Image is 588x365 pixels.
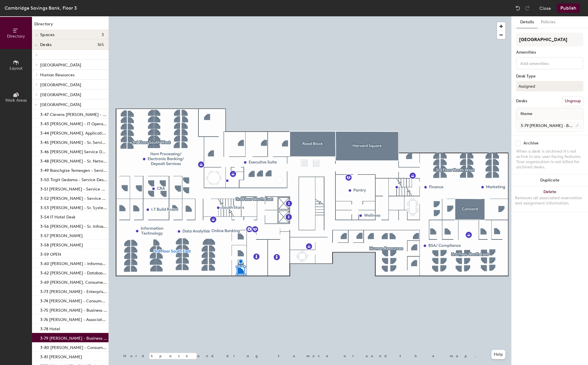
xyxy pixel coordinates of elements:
[516,74,583,79] div: Desk Type
[40,204,107,210] p: 3-53 [PERSON_NAME] - Sr. Systems Solutions Engineer
[40,43,51,47] span: Desks
[515,195,585,206] div: Removes all associated reservation and assignment information
[7,34,25,39] span: Directory
[40,166,107,173] p: 3-49 Banchgize Temesgen - Service Desk Associate
[491,350,505,359] button: Help
[40,110,107,117] p: 3-47 Clevens [PERSON_NAME] - Service Desk Associate
[515,5,521,11] img: Undo
[518,121,582,130] input: Unnamed desk
[40,325,60,332] p: 3-78 Hotel
[5,4,77,12] div: Cambridge Savings Bank, Floor 3
[40,260,107,266] p: 3-60 [PERSON_NAME] - Information Security Analyst
[524,5,530,11] img: Redo
[40,250,61,257] p: 3-59 OPEN
[40,129,107,136] p: 3-44 [PERSON_NAME]. Application Administrator
[523,141,539,146] div: Archive
[40,138,107,145] p: 3-45 [PERSON_NAME] - Sr. Service Desk Specialist
[40,82,81,87] span: [GEOGRAPHIC_DATA]
[40,176,107,182] p: 3-50 Tirgit Gedama - Service Desk Associate
[516,99,527,103] div: Desks
[517,16,537,28] button: Details
[40,269,107,276] p: 3-62 [PERSON_NAME] - Database Administrator
[40,194,107,201] p: 3-52 [PERSON_NAME] - Service Desk Associate
[40,241,83,248] p: 3-58 [PERSON_NAME]
[537,16,559,28] button: Policies
[10,66,23,71] span: Layout
[40,120,107,126] p: 3-43 [PERSON_NAME] - IT Operations Manager
[511,174,588,186] button: Duplicate
[519,59,571,66] input: Add amenities
[40,334,107,341] p: 3-79 [PERSON_NAME] - Business Product Team Leader
[40,306,107,313] p: 3-75 [PERSON_NAME] - Business Product Team Leader
[40,33,55,37] span: Spaces
[97,43,104,47] span: 165
[40,213,76,220] p: 3-54 IT Hotel Desk
[557,3,580,13] button: Publish
[40,63,81,68] span: [GEOGRAPHIC_DATA]
[40,148,107,154] p: 3-46 [PERSON_NAME] Service Desk Specialist
[40,232,83,238] p: 3-57 [PERSON_NAME]
[5,98,27,103] span: Work Areas
[511,186,588,212] button: DeleteRemoves all associated reservation and assignment information
[40,288,107,294] p: 3-73 [PERSON_NAME] - Enterprise Application Supervisor
[518,109,535,119] span: Name
[40,222,107,229] p: 3-56 [PERSON_NAME] - Sr. Infrastructure Engineer
[40,343,107,350] p: 3-80 [PERSON_NAME] - Consumer Product Support Manager
[40,278,107,285] p: 3-69 [PERSON_NAME]. Consumer Product Manager
[40,73,74,77] span: Human Resources
[40,92,81,97] span: [GEOGRAPHIC_DATA]
[516,81,583,91] button: Assigned
[40,157,107,164] p: 3-48 [PERSON_NAME] - Sr. Network Engineer
[516,50,583,55] div: Amenities
[32,21,109,30] h1: Directory
[40,315,107,322] p: 3-76 [PERSON_NAME] - Associate Business Product Manager
[562,96,583,106] button: Ungroup
[516,149,583,170] div: When a desk is archived it's not active in any user-facing features. Your organization is not bil...
[40,185,107,192] p: 3-51 [PERSON_NAME] - Service Desk Associate
[40,353,82,359] p: 3-81 [PERSON_NAME]
[40,297,107,304] p: 3-74 [PERSON_NAME] - Consumer Product Team Leader
[539,3,551,13] button: Close
[102,33,104,37] span: 3
[40,102,81,107] span: [GEOGRAPHIC_DATA]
